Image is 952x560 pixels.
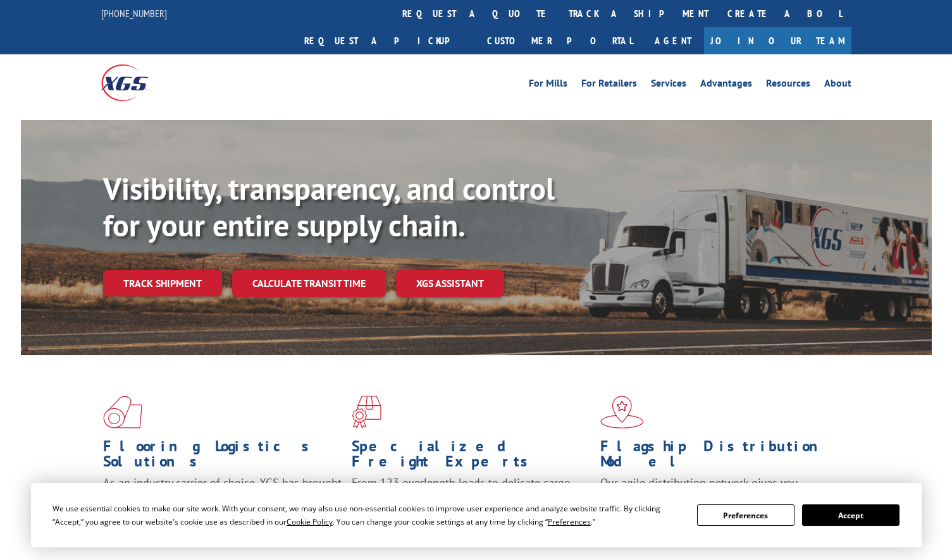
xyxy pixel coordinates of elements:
a: XGS ASSISTANT [396,270,504,297]
a: Calculate transit time [232,270,386,297]
a: For Mills [529,78,567,92]
span: Cookie Policy [287,516,333,527]
h1: Flooring Logistics Solutions [103,439,342,475]
a: Customer Portal [478,27,642,54]
div: Cookie Consent Prompt [31,483,922,547]
a: Advantages [700,78,752,92]
a: Services [651,78,686,92]
a: For Retailers [581,78,637,92]
div: We use essential cookies to make our site work. With your consent, we may also use non-essential ... [53,502,682,528]
a: Request a pickup [295,27,478,54]
button: Accept [802,504,899,526]
a: Join Our Team [704,27,851,54]
img: xgs-icon-flagship-distribution-model-red [600,396,644,429]
span: Our agile distribution network gives you nationwide inventory management on demand. [600,475,833,505]
a: Agent [642,27,704,54]
a: [PHONE_NUMBER] [101,7,167,20]
p: From 123 overlength loads to delicate cargo, our experienced staff knows the best way to move you... [352,475,591,532]
img: xgs-icon-total-supply-chain-intelligence-red [103,396,142,429]
button: Preferences [697,504,794,526]
span: As an industry carrier of choice, XGS has brought innovation and dedication to flooring logistics... [103,475,342,520]
a: About [824,78,851,92]
h1: Flagship Distribution Model [600,439,839,475]
a: Track shipment [103,270,222,296]
b: Visibility, transparency, and control for your entire supply chain. [103,169,555,245]
a: Resources [766,78,810,92]
span: Preferences [548,516,591,527]
img: xgs-icon-focused-on-flooring-red [352,396,381,429]
h1: Specialized Freight Experts [352,439,591,475]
